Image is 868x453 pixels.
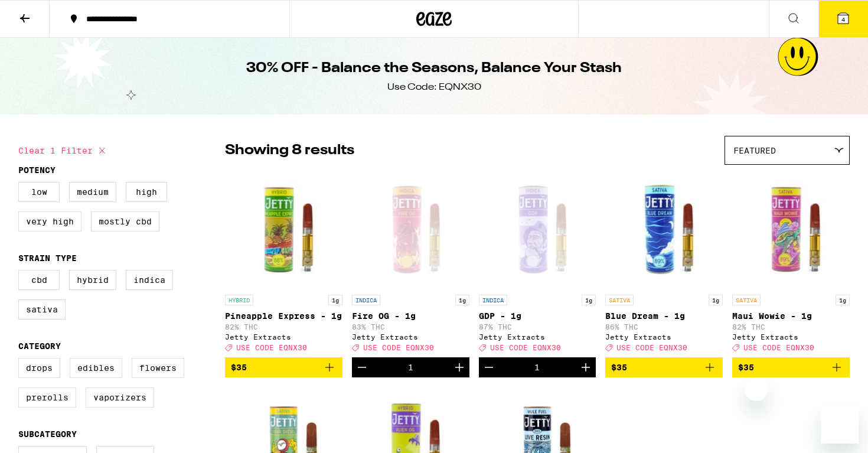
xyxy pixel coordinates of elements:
img: Jetty Extracts - Pineapple Express - 1g [225,171,342,289]
button: Clear 1 filter [18,136,109,165]
p: 1g [582,295,596,305]
label: Hybrid [69,270,116,290]
span: USE CODE EQNX30 [616,344,687,351]
button: Increment [449,357,469,377]
div: 1 [408,363,413,372]
span: USE CODE EQNX30 [363,344,434,351]
div: Use Code: EQNX30 [387,81,481,94]
span: $35 [231,363,247,372]
label: Drops [18,358,60,378]
p: 83% THC [352,323,469,331]
a: Open page for GDP - 1g from Jetty Extracts [479,171,596,357]
span: 4 [841,16,845,23]
img: Jetty Extracts - Maui Wowie - 1g [732,171,850,289]
img: Jetty Extracts - Blue Dream - 1g [605,171,723,289]
div: 1 [534,363,540,372]
label: Prerolls [18,387,76,408]
label: Flowers [132,358,184,378]
label: Vaporizers [86,387,154,408]
span: $35 [738,363,754,372]
label: High [126,182,167,202]
legend: Strain Type [18,253,77,263]
button: Add to bag [732,357,850,377]
p: 1g [455,295,469,305]
p: SATIVA [605,295,634,305]
a: Open page for Pineapple Express - 1g from Jetty Extracts [225,171,342,357]
legend: Category [18,341,61,351]
label: Medium [69,182,116,202]
p: 1g [709,295,723,305]
legend: Subcategory [18,429,77,439]
p: INDICA [479,295,507,305]
p: 1g [328,295,342,305]
label: Indica [126,270,173,290]
label: CBD [18,270,60,290]
p: 82% THC [225,323,342,331]
label: Very High [18,211,81,232]
p: Pineapple Express - 1g [225,311,342,321]
a: Open page for Fire OG - 1g from Jetty Extracts [352,171,469,357]
span: USE CODE EQNX30 [236,344,307,351]
span: Featured [733,146,776,155]
button: Add to bag [225,357,342,377]
div: Jetty Extracts [605,333,723,341]
a: Open page for Maui Wowie - 1g from Jetty Extracts [732,171,850,357]
div: Jetty Extracts [225,333,342,341]
div: Jetty Extracts [732,333,850,341]
button: Decrement [352,357,372,377]
p: 86% THC [605,323,723,331]
label: Mostly CBD [91,211,159,232]
span: $35 [611,363,627,372]
p: GDP - 1g [479,311,596,321]
div: Jetty Extracts [479,333,596,341]
div: Jetty Extracts [352,333,469,341]
legend: Potency [18,165,56,175]
label: Sativa [18,299,66,320]
h1: 30% OFF - Balance the Seasons, Balance Your Stash [246,58,622,79]
button: Add to bag [605,357,723,377]
p: SATIVA [732,295,761,305]
p: Showing 8 results [225,141,354,161]
p: 87% THC [479,323,596,331]
p: HYBRID [225,295,253,305]
p: Blue Dream - 1g [605,311,723,321]
p: Fire OG - 1g [352,311,469,321]
p: INDICA [352,295,380,305]
iframe: Button to launch messaging window [821,406,859,444]
button: Decrement [479,357,499,377]
span: USE CODE EQNX30 [743,344,814,351]
a: Open page for Blue Dream - 1g from Jetty Extracts [605,171,723,357]
button: 4 [818,1,868,37]
p: 1g [836,295,850,305]
button: Increment [576,357,596,377]
label: Edibles [70,358,122,378]
p: 82% THC [732,323,850,331]
span: USE CODE EQNX30 [490,344,561,351]
label: Low [18,182,60,202]
iframe: Close message [745,377,768,401]
p: Maui Wowie - 1g [732,311,850,321]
